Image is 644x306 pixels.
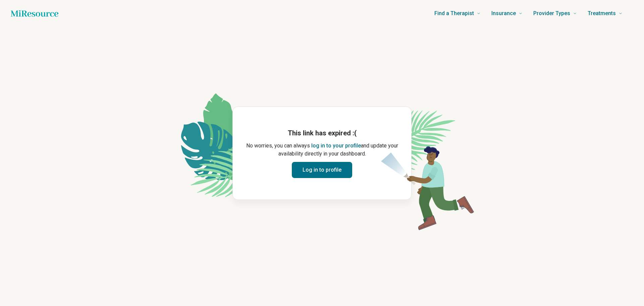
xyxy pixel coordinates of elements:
[533,9,570,18] span: Provider Types
[311,142,361,150] button: log in to your profile
[11,7,58,20] a: Home page
[434,9,474,18] span: Find a Therapist
[491,9,516,18] span: Insurance
[588,9,616,18] span: Treatments
[244,128,400,138] h1: This link has expired :(
[292,162,352,178] button: Log in to profile
[244,142,400,158] p: No worries, you can always and update your availability directly in your dashboard.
